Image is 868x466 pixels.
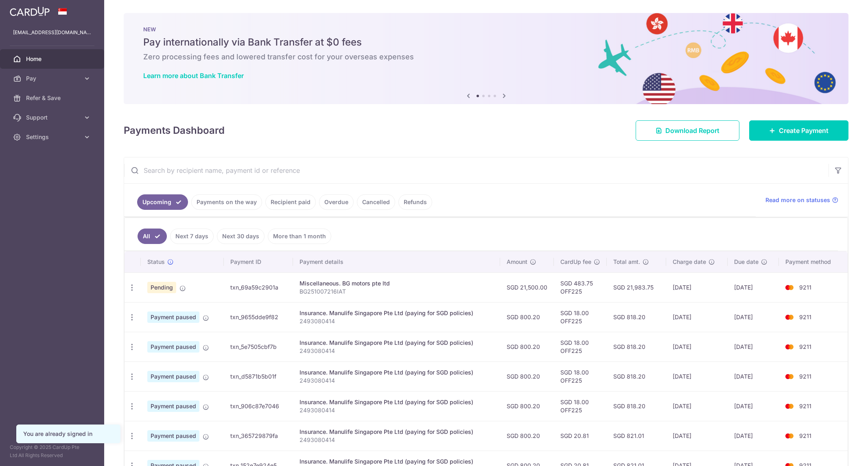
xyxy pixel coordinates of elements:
[554,332,607,361] td: SGD 18.00 OFF225
[765,196,830,204] span: Read more on statuses
[728,391,779,421] td: [DATE]
[554,272,607,302] td: SGD 483.75 OFF225
[143,72,244,80] a: Learn more about Bank Transfer
[500,272,554,302] td: SGD 21,500.00
[224,421,293,451] td: txn_365729879fa
[300,317,494,325] p: 2493080414
[147,430,199,442] span: Payment paused
[124,13,848,104] img: Bank transfer banner
[300,339,494,347] div: Insurance. Manulife Singapore Pte Ltd (paying for SGD policies)
[224,251,293,272] th: Payment ID
[147,282,176,293] span: Pending
[666,302,728,332] td: [DATE]
[268,229,331,244] a: More than 1 month
[143,26,829,33] p: NEW
[734,258,759,266] span: Due date
[13,28,91,37] p: [EMAIL_ADDRESS][DOMAIN_NAME]
[636,120,739,141] a: Download Report
[607,332,666,361] td: SGD 818.20
[191,194,262,210] a: Payments on the way
[147,258,165,266] span: Status
[554,391,607,421] td: SGD 18.00 OFF225
[673,258,706,266] span: Charge date
[143,52,829,62] h6: Zero processing fees and lowered transfer cost for your overseas expenses
[300,428,494,436] div: Insurance. Manulife Singapore Pte Ltd (paying for SGD policies)
[728,421,779,451] td: [DATE]
[293,251,500,272] th: Payment details
[224,302,293,332] td: txn_9655dde9f82
[500,332,554,361] td: SGD 800.20
[799,284,811,291] span: 9211
[607,421,666,451] td: SGD 821.01
[607,272,666,302] td: SGD 21,983.75
[26,133,80,141] span: Settings
[554,302,607,332] td: SGD 18.00 OFF225
[170,229,214,244] a: Next 7 days
[124,123,225,138] h4: Payments Dashboard
[300,377,494,385] p: 2493080414
[224,361,293,391] td: txn_d5871b5b01f
[560,258,591,266] span: CardUp fee
[147,311,199,323] span: Payment paused
[224,272,293,302] td: txn_69a59c2901a
[300,457,494,466] div: Insurance. Manulife Singapore Pte Ltd (paying for SGD policies)
[728,332,779,361] td: [DATE]
[300,309,494,317] div: Insurance. Manulife Singapore Pte Ltd (paying for SGD policies)
[781,372,798,381] img: Bank Card
[500,421,554,451] td: SGD 800.20
[137,194,188,210] a: Upcoming
[779,251,848,272] th: Payment method
[666,361,728,391] td: [DATE]
[607,391,666,421] td: SGD 818.20
[749,120,848,141] a: Create Payment
[26,113,80,122] span: Support
[779,126,829,135] span: Create Payment
[300,406,494,414] p: 2493080414
[500,361,554,391] td: SGD 800.20
[799,403,811,409] span: 9211
[26,55,80,63] span: Home
[666,421,728,451] td: [DATE]
[398,194,432,210] a: Refunds
[781,312,798,322] img: Bank Card
[554,361,607,391] td: SGD 18.00 OFF225
[799,373,811,380] span: 9211
[613,258,640,266] span: Total amt.
[500,391,554,421] td: SGD 800.20
[765,196,838,204] a: Read more on statuses
[665,126,719,135] span: Download Report
[666,391,728,421] td: [DATE]
[224,332,293,361] td: txn_5e7505cbf7b
[500,302,554,332] td: SGD 800.20
[781,431,798,441] img: Bank Card
[799,432,811,439] span: 9211
[124,157,829,183] input: Search by recipient name, payment id or reference
[23,430,114,438] div: You are already signed in
[265,194,316,210] a: Recipient paid
[147,401,199,412] span: Payment paused
[217,229,265,244] a: Next 30 days
[300,279,494,287] div: Miscellaneous. BG motors pte ltd
[300,347,494,355] p: 2493080414
[666,272,728,302] td: [DATE]
[357,194,395,210] a: Cancelled
[147,371,199,382] span: Payment paused
[300,436,494,444] p: 2493080414
[319,194,354,210] a: Overdue
[147,341,199,353] span: Payment paused
[26,74,80,83] span: Pay
[224,391,293,421] td: txn_906c87e7046
[728,302,779,332] td: [DATE]
[666,332,728,361] td: [DATE]
[143,36,829,49] h5: Pay internationally via Bank Transfer at $0 fees
[138,229,167,244] a: All
[728,361,779,391] td: [DATE]
[26,94,80,102] span: Refer & Save
[728,272,779,302] td: [DATE]
[554,421,607,451] td: SGD 20.81
[300,287,494,296] p: BG251007216IAT
[799,314,811,320] span: 9211
[781,283,798,292] img: Bank Card
[607,302,666,332] td: SGD 818.20
[607,361,666,391] td: SGD 818.20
